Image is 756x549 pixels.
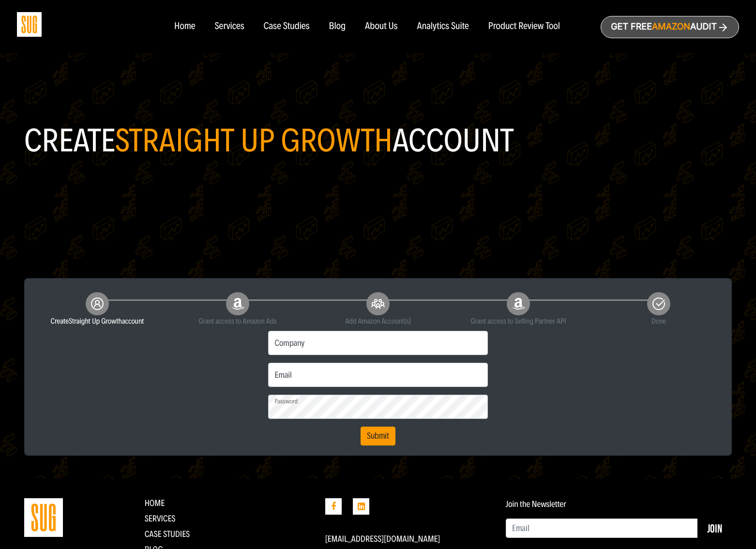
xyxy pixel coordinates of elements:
[455,315,581,327] small: Grant access to Selling Partner API
[268,331,487,355] input: Company
[24,498,63,537] img: Straight Up Growth
[175,315,301,327] small: Grant access to Amazon Ads
[24,126,732,155] h1: Create account
[325,534,440,544] a: [EMAIL_ADDRESS][DOMAIN_NAME]
[145,529,190,539] a: CASE STUDIES
[145,498,165,508] a: Home
[268,363,487,387] input: Email
[488,21,560,32] a: Product Review Tool
[417,21,469,32] a: Analytics Suite
[652,22,690,32] span: Amazon
[174,21,195,32] a: Home
[145,513,176,524] a: Services
[69,316,122,326] span: Straight Up Growth
[365,21,398,32] a: About Us
[506,499,566,509] label: Join the Newsletter
[506,519,698,538] input: Email
[115,121,393,160] span: Straight Up Growth
[596,315,722,327] small: Done
[264,21,310,32] a: Case Studies
[361,427,395,446] button: Submit
[214,21,244,32] a: Services
[315,315,441,327] small: Add Amazon Account(s)
[601,16,739,38] a: Get freeAmazonAudit
[329,21,346,32] a: Blog
[17,12,42,37] img: Sug
[697,519,732,538] button: Join
[34,315,160,327] small: Create account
